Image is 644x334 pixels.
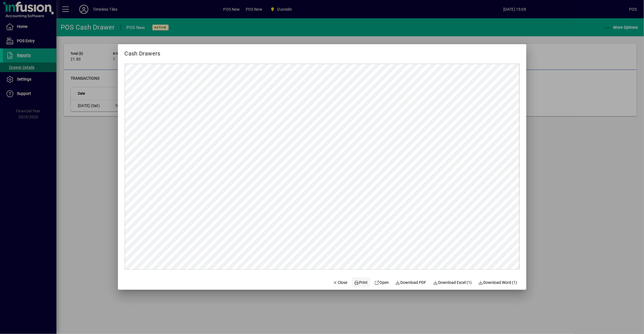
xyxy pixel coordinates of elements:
[476,277,520,288] button: Download Word (1)
[433,280,472,286] span: Download Excel (1)
[352,277,370,288] button: Print
[375,280,389,286] span: Open
[393,277,429,288] a: Download PDF
[478,280,517,286] span: Download Word (1)
[118,44,167,58] h2: Cash Drawers
[333,280,348,286] span: Close
[331,277,350,288] button: Close
[354,280,368,286] span: Print
[395,280,427,286] span: Download PDF
[372,277,391,288] a: Open
[431,277,474,288] button: Download Excel (1)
